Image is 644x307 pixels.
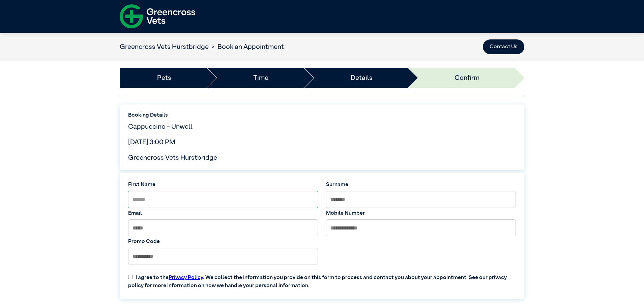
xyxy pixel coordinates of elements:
nav: breadcrumb [120,42,284,52]
label: Promo Code [128,238,318,246]
a: Time [253,73,268,83]
a: Greencross Vets Hurstbridge [120,43,209,50]
a: Pets [157,73,171,83]
label: Surname [326,181,516,189]
span: [DATE] 3:00 PM [128,139,175,146]
a: Details [351,73,373,83]
label: Booking Details [128,111,516,119]
span: Cappuccino - Unwell [128,123,193,130]
label: First Name [128,181,318,189]
label: Email [128,209,318,217]
label: Mobile Number [326,209,516,217]
img: f-logo [120,2,195,31]
input: I agree to thePrivacy Policy. We collect the information you provide on this form to process and ... [128,275,133,279]
label: I agree to the . We collect the information you provide on this form to process and contact you a... [124,268,520,290]
a: Privacy Policy [169,275,203,280]
button: Contact Us [483,39,524,54]
li: Book an Appointment [209,42,284,52]
span: Greencross Vets Hurstbridge [128,154,217,161]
